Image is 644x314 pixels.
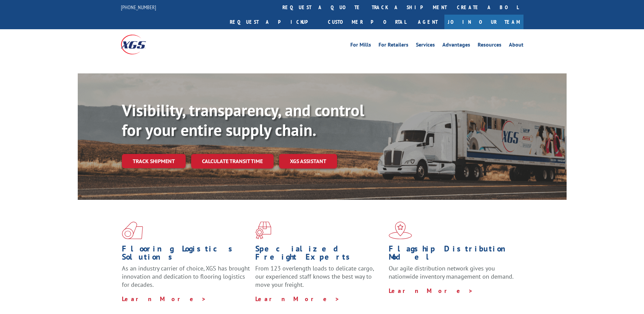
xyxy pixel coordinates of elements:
[389,222,412,239] img: xgs-icon-flagship-distribution-model-red
[122,222,143,239] img: xgs-icon-total-supply-chain-intelligence-red
[350,42,371,50] a: For Mills
[416,42,435,50] a: Services
[255,295,340,303] a: Learn More >
[255,245,384,264] h1: Specialized Freight Experts
[444,15,523,29] a: Join Our Team
[122,100,364,140] b: Visibility, transparency, and control for your entire supply chain.
[323,15,411,29] a: Customer Portal
[442,42,470,50] a: Advantages
[122,154,186,168] a: Track shipment
[411,15,444,29] a: Agent
[509,42,523,50] a: About
[389,245,517,264] h1: Flagship Distribution Model
[389,287,473,295] a: Learn More >
[122,264,250,289] span: As an industry carrier of choice, XGS has brought innovation and dedication to flooring logistics...
[225,15,323,29] a: Request a pickup
[279,154,337,169] a: XGS ASSISTANT
[255,222,271,239] img: xgs-icon-focused-on-flooring-red
[121,4,156,11] a: [PHONE_NUMBER]
[122,295,206,303] a: Learn More >
[478,42,501,50] a: Resources
[379,42,408,50] a: For Retailers
[122,245,250,264] h1: Flooring Logistics Solutions
[255,264,384,295] p: From 123 overlength loads to delicate cargo, our experienced staff knows the best way to move you...
[191,154,274,169] a: Calculate transit time
[389,264,514,280] span: Our agile distribution network gives you nationwide inventory management on demand.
